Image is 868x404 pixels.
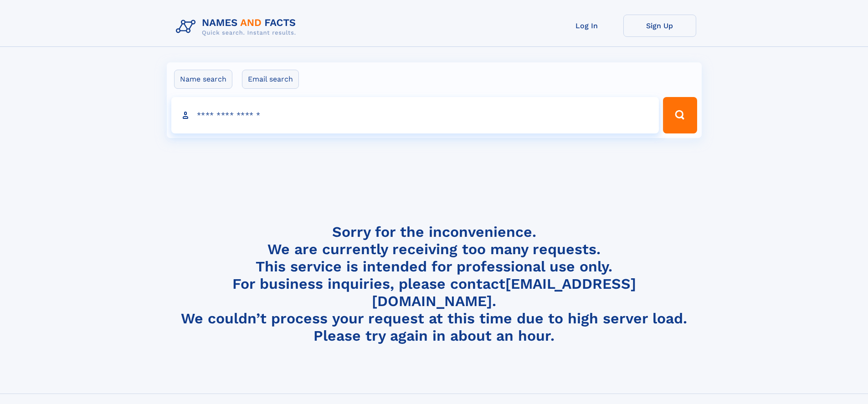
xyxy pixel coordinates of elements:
[663,97,697,133] button: Search Button
[372,275,636,310] a: [EMAIL_ADDRESS][DOMAIN_NAME]
[242,70,299,89] label: Email search
[174,70,232,89] label: Name search
[172,15,303,39] img: Logo Names and Facts
[623,15,696,37] a: Sign Up
[171,97,659,133] input: search input
[172,223,696,345] h4: Sorry for the inconvenience. We are currently receiving too many requests. This service is intend...
[550,15,623,37] a: Log In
